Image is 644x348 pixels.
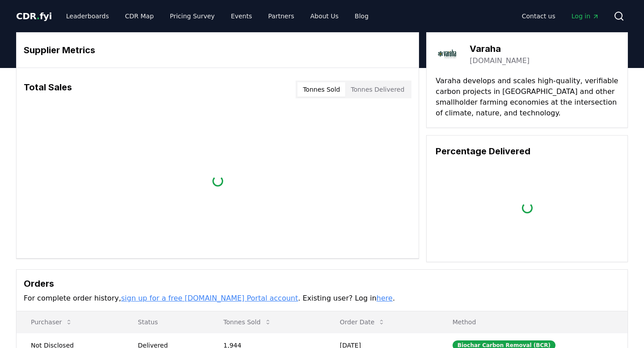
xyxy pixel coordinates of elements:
[24,293,620,304] p: For complete order history, . Existing user? Log in .
[303,8,346,24] a: About Us
[564,8,606,24] a: Log in
[24,277,620,290] h3: Orders
[37,11,40,21] span: .
[24,313,80,331] button: Purchaser
[572,12,599,21] span: Log in
[470,42,530,55] h3: Varaha
[163,8,222,24] a: Pricing Survey
[377,294,393,302] a: here
[131,318,202,327] p: Status
[515,8,563,24] a: Contact us
[297,82,345,97] button: Tonnes Sold
[345,82,410,97] button: Tonnes Delivered
[212,176,223,187] div: loading
[118,8,161,24] a: CDR Map
[261,8,301,24] a: Partners
[515,8,606,24] nav: Main
[347,8,376,24] a: Blog
[436,76,619,119] p: Varaha develops and scales high-quality, verifiable carbon projects in [GEOGRAPHIC_DATA] and othe...
[16,10,52,22] a: CDR.fyi
[24,81,72,98] h3: Total Sales
[522,203,533,213] div: loading
[24,43,411,57] h3: Supplier Metrics
[470,55,530,66] a: [DOMAIN_NAME]
[436,144,619,158] h3: Percentage Delivered
[333,313,393,331] button: Order Date
[121,294,298,302] a: sign up for a free [DOMAIN_NAME] Portal account
[445,318,620,327] p: Method
[216,313,279,331] button: Tonnes Sold
[59,8,116,24] a: Leaderboards
[16,11,52,21] span: CDR fyi
[224,8,259,24] a: Events
[436,42,461,67] img: Varaha-logo
[59,8,376,24] nav: Main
